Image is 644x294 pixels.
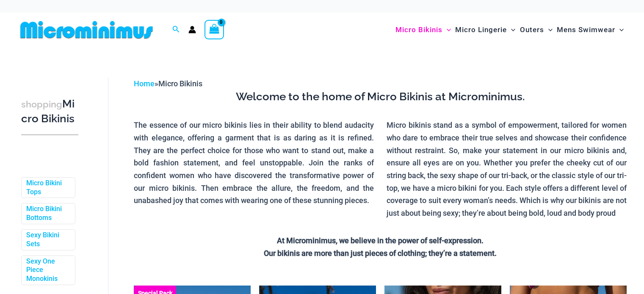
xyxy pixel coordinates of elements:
a: Mens SwimwearMenu ToggleMenu Toggle [555,17,626,43]
span: Mens Swimwear [557,19,615,41]
a: OutersMenu ToggleMenu Toggle [518,17,555,43]
a: Home [134,79,155,88]
span: Micro Bikinis [395,19,442,41]
span: Outers [520,19,544,41]
a: View Shopping Cart, empty [205,20,224,39]
span: Menu Toggle [507,19,515,41]
span: Micro Bikinis [158,79,202,88]
span: Menu Toggle [544,19,553,41]
strong: At Microminimus, we believe in the power of self-expression. [277,236,484,245]
a: Micro Bikini Bottoms [26,205,69,223]
a: Sexy Bikini Sets [26,231,69,249]
a: Search icon link [172,25,180,35]
span: shopping [21,99,62,110]
a: Sexy One Piece Monokinis [26,257,69,283]
strong: Our bikinis are more than just pieces of clothing; they’re a statement. [264,249,497,258]
a: Micro Bikini Tops [26,179,69,197]
h3: Micro Bikinis [21,97,78,126]
a: Micro LingerieMenu ToggleMenu Toggle [453,17,517,43]
span: Micro Lingerie [455,19,507,41]
span: » [134,79,202,88]
a: Account icon link [188,26,196,33]
img: MM SHOP LOGO FLAT [17,20,156,39]
nav: Site Navigation [392,16,627,44]
h3: Welcome to the home of Micro Bikinis at Microminimus. [134,90,627,104]
a: Micro BikinisMenu ToggleMenu Toggle [393,17,453,43]
p: The essence of our micro bikinis lies in their ability to blend audacity with elegance, offering ... [134,119,374,207]
span: Menu Toggle [615,19,624,41]
p: Micro bikinis stand as a symbol of empowerment, tailored for women who dare to embrace their true... [387,119,627,220]
span: Menu Toggle [442,19,451,41]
